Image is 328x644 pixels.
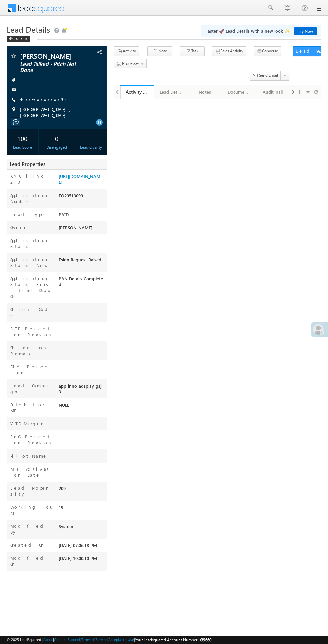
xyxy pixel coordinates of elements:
[250,71,281,81] button: Send Email
[57,192,107,202] div: EQ29513099
[20,53,81,59] span: [PERSON_NAME]
[77,144,105,150] div: Lead Quality
[8,132,37,144] div: 100
[43,132,71,144] div: 0
[10,383,52,395] label: Lead Campaign
[10,161,45,167] span: Lead Properties
[120,85,154,99] a: Activity History
[57,211,107,221] div: PAID
[81,637,107,642] a: Terms of Service
[256,85,290,99] a: Audit Trail
[222,85,256,99] a: Documents
[10,453,47,459] label: Pilot_Name
[135,637,211,642] span: Your Leadsquared Account Number is
[10,434,52,446] label: FnO Rejection Reason
[10,237,52,249] label: Application Status
[10,256,52,268] label: Application Status New
[228,88,250,96] div: Documents
[147,46,172,56] button: Note
[212,46,246,56] button: Sales Activity
[10,504,52,516] label: Working Hours
[10,402,52,414] label: Pitch for MF
[10,224,26,230] label: Owner
[294,27,317,35] a: Try Now
[20,96,66,102] a: +xx-xxxxxxxx95
[201,637,211,642] span: 39660
[10,211,45,217] label: Lead Type
[154,85,188,99] a: Lead Details
[120,85,154,98] li: Activity History
[10,466,52,478] label: MTF Activation Date
[59,173,100,185] a: [URL][DOMAIN_NAME]
[54,637,80,642] a: Contact Support
[57,256,107,266] div: Esign Request Raised
[293,46,321,56] button: Lead Actions
[43,144,71,150] div: Disengaged
[254,46,281,56] button: Converse
[10,364,52,376] label: DIY Rejection
[10,326,52,338] label: STP Rejection Reason
[10,485,52,497] label: Lead Propensity
[57,504,107,513] div: 19
[114,59,147,69] button: Processes
[259,72,278,78] span: Send Email
[57,402,107,411] div: NULL
[180,46,205,56] button: Task
[57,383,107,398] div: app_inno_adsplay_gsjl3
[193,88,216,96] div: Notes
[154,85,188,98] li: Lead Details
[10,523,52,535] label: Modified By
[10,306,52,318] label: Client Code
[57,485,107,494] div: 209
[108,637,134,642] a: Acceptable Use
[7,637,211,643] span: © 2025 LeadSquared | | | | |
[57,275,107,290] div: PAN Details Completed
[77,132,105,144] div: --
[20,106,100,118] span: [GEOGRAPHIC_DATA], [GEOGRAPHIC_DATA]
[57,523,107,532] div: System
[59,225,92,230] span: [PERSON_NAME]
[126,89,149,95] div: Activity History
[43,637,53,642] a: About
[8,144,37,150] div: Lead Score
[7,24,50,35] span: Lead Details
[261,88,284,96] div: Audit Trail
[57,555,107,564] div: [DATE] 10:00:10 PM
[10,275,52,299] label: Application Status First time Drop Off
[57,542,107,551] div: [DATE] 07:06:18 PM
[296,48,324,54] div: Lead Actions
[10,542,45,548] label: Created On
[10,555,52,567] label: Modified On
[10,192,52,204] label: Application Number
[188,85,222,99] a: Notes
[10,173,52,185] label: KYC link 2_0
[10,345,52,357] label: Objection Remark
[20,61,81,73] span: Lead Talked - Pitch Not Done
[122,61,139,66] span: Processes
[7,36,30,42] div: Back
[7,35,34,41] a: Back
[160,88,182,96] div: Lead Details
[114,46,139,56] button: Activity
[205,28,317,34] span: Faster 🚀 Lead Details with a new look ✨
[10,421,45,427] label: YTD_Margin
